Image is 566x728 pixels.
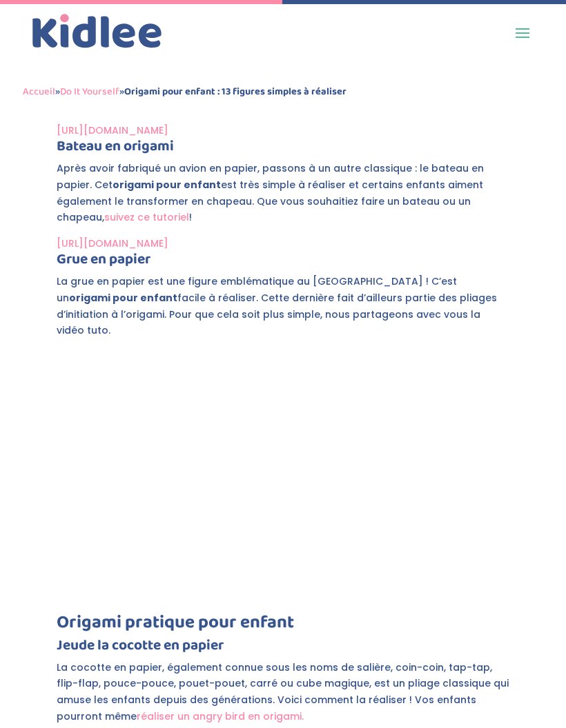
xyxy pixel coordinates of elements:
[57,161,509,236] p: Après avoir fabriqué un avion en papier, passons à un autre classique : le bateau en papier. Cet ...
[23,83,55,100] a: Accueil
[57,349,509,603] iframe: Tuto origami: Grue traditionnelle
[57,614,509,638] h3: Origami pratique pour enfant
[124,83,347,100] strong: Origami pour enfant : 13 figures simples à réaliser
[57,139,509,161] h4: Bateau en origami
[57,236,168,250] a: [URL][DOMAIN_NAME]
[57,634,79,657] strong: Jeu
[57,252,509,274] h4: Grue en papier
[23,83,347,100] span: » »
[57,123,168,137] a: [URL][DOMAIN_NAME]
[57,274,509,349] p: La grue en papier est une figure emblématique au [GEOGRAPHIC_DATA] ! C’est un facile à réaliser. ...
[137,709,304,723] a: réaliser un angry bird en origami.
[104,210,189,224] a: suivez ce tutoriel
[60,83,119,100] a: Do It Yourself
[69,291,177,305] strong: origami pour enfant
[113,178,221,192] strong: origami pour enfant
[57,638,509,660] h4: de la cocotte en papier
